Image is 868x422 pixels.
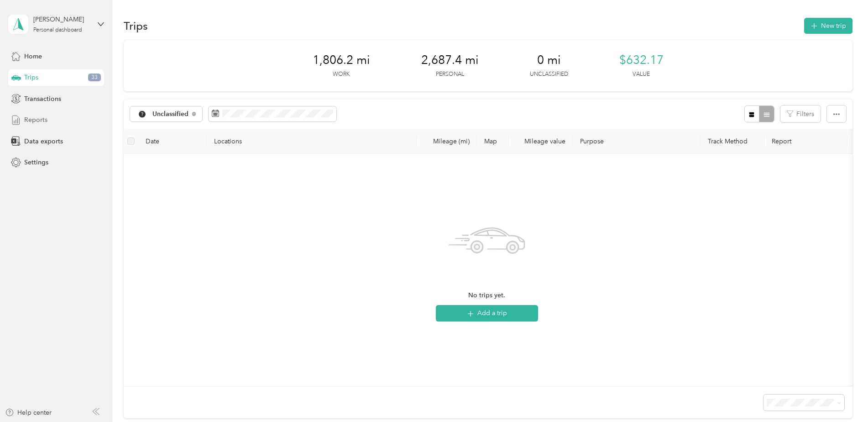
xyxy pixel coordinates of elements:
[417,129,477,154] th: Mileage (mi)
[24,73,38,82] span: Trips
[88,74,101,82] span: 33
[24,52,42,61] span: Home
[509,129,573,154] th: Mileage value
[764,129,847,154] th: Report
[780,105,821,122] button: Filters
[436,70,464,79] p: Personal
[33,15,90,24] div: [PERSON_NAME]
[573,129,701,154] th: Purpose
[124,21,148,31] h1: Trips
[701,129,764,154] th: Track Method
[138,129,207,154] th: Date
[24,94,61,104] span: Transactions
[421,53,479,68] span: 2,687.4 mi
[33,27,82,33] div: Personal dashboard
[24,158,48,167] span: Settings
[207,129,417,154] th: Locations
[804,18,852,34] button: New trip
[633,70,650,79] p: Value
[619,53,664,68] span: $632.17
[333,70,350,79] p: Work
[24,137,63,146] span: Data exports
[817,371,868,422] iframe: Everlance-gr Chat Button Frame
[436,305,538,322] button: Add a trip
[530,70,568,79] p: Unclassified
[24,115,47,125] span: Reports
[477,129,509,154] th: Map
[537,53,561,68] span: 0 mi
[468,290,505,301] span: No trips yet.
[152,111,189,117] span: Unclassified
[313,53,370,68] span: 1,806.2 mi
[5,408,52,417] button: Help center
